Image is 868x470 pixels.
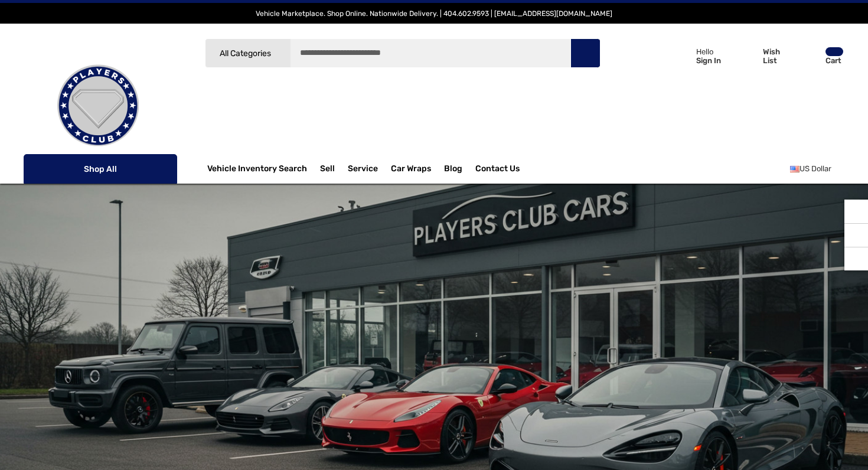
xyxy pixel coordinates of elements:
a: Cart with 0 items [795,35,844,81]
a: Sell [320,157,348,181]
button: Search [570,38,600,68]
span: Car Wraps [391,164,431,177]
a: All Categories Icon Arrow Down Icon Arrow Up [205,38,291,68]
span: Vehicle Marketplace. Shop Online. Nationwide Delivery. | 404.602.9593 | [EMAIL_ADDRESS][DOMAIN_NAME] [256,9,612,18]
svg: Icon Arrow Down [156,165,164,173]
a: Contact Us [475,164,520,177]
a: Service [348,164,378,177]
span: All Categories [220,48,271,58]
span: Sell [320,164,335,177]
a: USD [790,157,844,181]
svg: Recently Viewed [850,205,862,217]
svg: Icon Arrow Down [273,49,282,58]
a: Blog [444,164,462,177]
img: Players Club | Cars For Sale [39,47,157,165]
svg: Icon User Account [673,47,690,64]
svg: Wish List [738,48,756,65]
a: Vehicle Inventory Search [207,164,307,177]
a: Car Wraps [391,157,444,181]
a: Wish List Wish List [733,35,795,76]
p: Sign In [696,56,721,65]
svg: Review Your Cart [801,48,818,64]
p: Hello [696,47,721,56]
svg: Social Media [850,230,862,241]
a: Sign in [660,35,727,76]
p: Wish List [763,47,794,65]
svg: Top [844,253,868,265]
svg: Icon Line [37,162,54,176]
p: Shop All [24,154,177,184]
p: Cart [825,56,843,65]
